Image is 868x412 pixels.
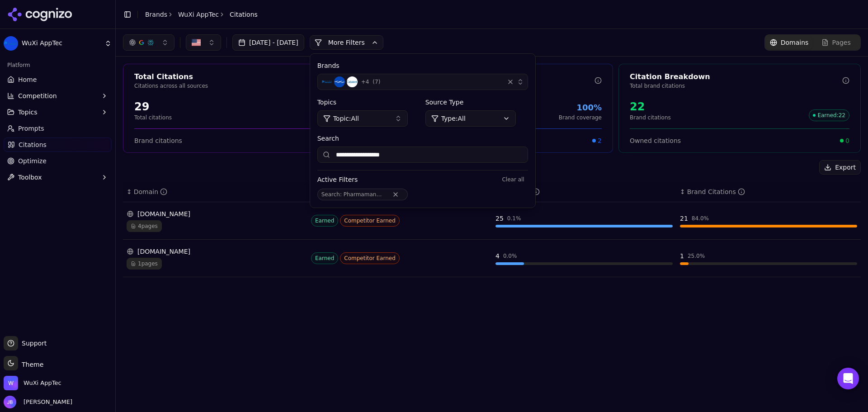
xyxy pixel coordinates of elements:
[598,136,602,145] span: 2
[630,99,671,114] div: 22
[22,39,101,47] span: WuXi AppTec
[4,36,18,51] img: WuXi AppTec
[373,78,380,85] span: ( 7 )
[441,114,466,123] span: Type: All
[19,140,47,149] span: Citations
[18,156,47,166] span: Optimize
[781,38,809,47] span: Domains
[4,58,112,72] div: Platform
[134,99,172,114] div: 29
[4,89,112,103] button: Competition
[630,71,842,82] div: Citation Breakdown
[344,191,404,198] span: Pharmamanufacturing
[4,154,112,168] a: Optimize
[127,258,162,270] span: 1 pages
[425,110,516,127] button: Type:All
[127,187,304,196] div: ↕Domain
[333,114,359,123] span: Topic: All
[18,108,38,117] span: Topics
[24,379,61,387] span: WuXi AppTec
[425,98,528,107] label: Source Type
[317,61,528,70] label: Brands
[4,72,112,87] a: Home
[340,252,400,264] span: Competitor Earned
[178,10,219,19] a: WuXi AppTec
[123,182,307,202] th: domain
[495,214,504,223] div: 25
[321,76,332,87] img: WuXi AppTec
[123,182,861,277] div: Data table
[4,137,112,152] a: Citations
[134,114,172,121] p: Total citations
[317,98,420,107] label: Topics
[311,252,338,264] span: Earned
[18,75,37,84] span: Home
[630,82,842,90] p: Total brand citations
[127,209,304,218] div: [DOMAIN_NAME]
[134,136,182,145] span: Brand citations
[630,114,671,121] p: Brand citations
[134,71,347,82] div: Total Citations
[18,173,42,182] span: Toolbox
[498,174,528,185] button: Clear all
[676,182,861,202] th: brandCitationCount
[317,175,358,184] span: Active Filters
[688,252,705,260] div: 25.0 %
[145,10,258,19] nav: breadcrumb
[492,182,676,202] th: totalCitationCount
[692,215,709,222] div: 84.0 %
[321,191,342,198] span: Search :
[232,34,304,51] button: [DATE] - [DATE]
[559,101,602,114] div: 100%
[127,220,162,232] span: 4 pages
[4,121,112,136] a: Prompts
[495,187,673,196] div: ↕Citations
[310,35,383,50] button: More Filters
[317,134,528,143] label: Search
[361,78,369,85] span: + 4
[18,124,44,133] span: Prompts
[837,368,859,389] div: Open Intercom Messenger
[387,191,404,198] button: Remove Search filter
[687,187,745,196] div: Brand Citations
[347,76,358,87] img: Catalent
[4,376,61,390] button: Open organization switcher
[680,214,688,223] div: 21
[20,398,72,406] span: [PERSON_NAME]
[127,247,304,256] div: [DOMAIN_NAME]
[680,251,684,260] div: 1
[4,376,18,390] img: WuXi AppTec
[559,114,602,121] p: Brand coverage
[832,38,851,47] span: Pages
[18,361,43,368] span: Theme
[680,187,857,196] div: ↕Brand Citations
[507,215,521,222] div: 0.1 %
[192,38,201,47] img: US
[134,82,347,90] p: Citations across all sources
[307,182,492,202] th: citationTypes
[4,396,72,408] button: Open user button
[4,105,112,119] button: Topics
[18,339,47,348] span: Support
[230,10,258,19] span: Citations
[495,251,500,260] div: 4
[134,187,167,196] div: Domain
[819,160,861,175] button: Export
[145,11,167,18] a: Brands
[4,170,112,185] button: Toolbox
[809,109,849,121] span: Earned : 22
[630,136,681,145] span: Owned citations
[334,76,345,87] img: Charles River Laboratories
[503,252,517,260] div: 0.0 %
[4,396,16,408] img: Josef Bookert
[340,215,400,227] span: Competitor Earned
[845,136,849,145] span: 0
[311,215,338,227] span: Earned
[18,91,57,100] span: Competition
